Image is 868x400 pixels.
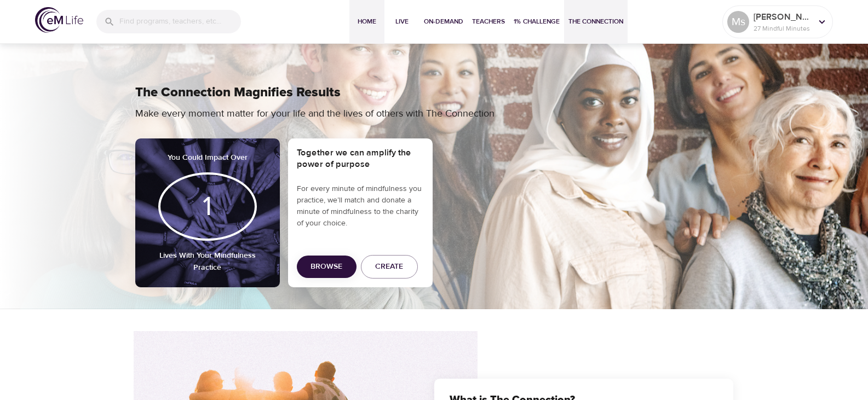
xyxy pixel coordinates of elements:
[375,260,403,274] span: Create
[148,250,267,274] h6: Lives With Your Mindfulness Practice
[135,85,733,101] h2: The Connection Magnifies Results
[514,16,560,27] span: 1% Challenge
[361,255,418,279] button: Create
[727,11,749,33] div: Ms
[311,260,342,274] span: Browse
[354,16,380,27] span: Home
[168,152,248,164] h6: You Could Impact Over
[297,183,424,229] p: For every minute of mindfulness you practice, we’ll match and donate a minute of mindfulness to t...
[568,16,623,27] span: The Connection
[297,256,357,278] button: Browse
[424,16,463,27] span: On-Demand
[135,106,546,121] p: Make every moment matter for your life and the lives of others with The Connection
[754,24,812,33] p: 27 Mindful Minutes
[754,10,812,24] p: [PERSON_NAME] ceu [PERSON_NAME]
[389,16,415,27] span: Live
[297,147,424,171] h5: Together we can amplify the power of purpose
[472,16,505,27] span: Teachers
[119,10,241,33] input: Find programs, teachers, etc...
[35,7,83,33] img: logo
[158,172,257,241] div: 1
